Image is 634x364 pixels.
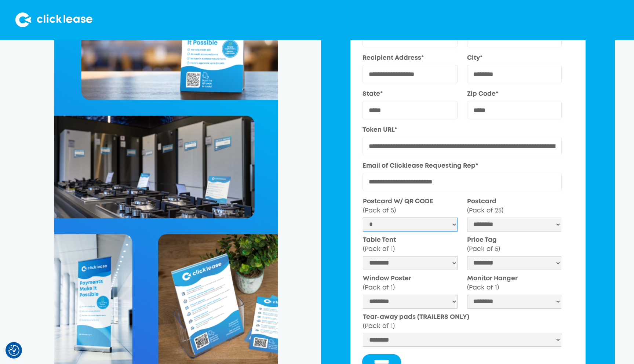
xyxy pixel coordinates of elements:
[362,90,457,99] label: State*
[467,274,561,293] label: Monitor Hanger
[363,313,561,331] label: Tear-away pads (TRAILERS ONLY)
[363,324,395,329] span: (Pack of 1)
[363,274,457,293] label: Window Poster
[467,236,561,254] label: Price Tag
[467,197,561,216] label: Postcard
[362,54,457,63] label: Recipient Address*
[363,247,395,252] span: (Pack of 1)
[8,345,19,356] img: Revisit consent button
[15,12,92,27] img: Clicklease logo
[467,285,499,291] span: (Pack of 1)
[467,208,503,214] span: (Pack of 25)
[8,345,19,356] button: Consent Preferences
[467,54,562,63] label: City*
[362,126,562,135] label: Token URL*
[467,90,562,99] label: Zip Code*
[363,285,395,291] span: (Pack of 1)
[363,236,457,254] label: Table Tent
[363,208,396,214] span: (Pack of 5)
[363,197,457,216] label: Postcard W/ QR CODE
[467,247,500,252] span: (Pack of 5)
[362,162,562,171] label: Email of Clicklease Requesting Rep*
